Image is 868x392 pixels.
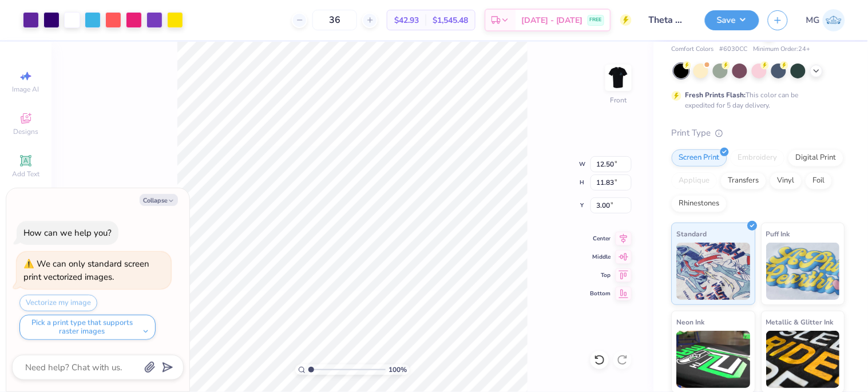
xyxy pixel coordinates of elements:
[607,66,630,89] img: Front
[770,172,802,189] div: Vinyl
[685,90,746,100] strong: Fresh Prints Flash:
[394,14,419,26] span: $42.93
[521,14,583,26] span: [DATE] - [DATE]
[23,258,149,283] div: We can only standard screen print vectorized images.
[433,14,468,26] span: $1,545.48
[767,243,841,300] img: Puff Ink
[705,10,759,30] button: Save
[590,253,611,261] span: Middle
[23,227,112,239] div: How can we help you?
[731,149,785,167] div: Embroidery
[806,14,820,27] span: MG
[590,271,611,279] span: Top
[721,172,767,189] div: Transfers
[19,315,156,340] button: Pick a print type that supports raster images
[12,169,39,179] span: Add Text
[767,316,834,328] span: Metallic & Glitter Ink
[677,316,705,328] span: Neon Ink
[677,228,707,240] span: Standard
[389,365,407,375] span: 100 %
[806,172,833,189] div: Foil
[767,228,791,240] span: Puff Ink
[590,235,611,243] span: Center
[720,45,748,54] span: # 6030CC
[640,9,696,31] input: Untitled Design
[806,9,845,31] a: MG
[672,172,718,189] div: Applique
[13,127,38,136] span: Designs
[677,331,751,388] img: Neon Ink
[672,149,727,167] div: Screen Print
[672,126,845,140] div: Print Type
[590,290,611,298] span: Bottom
[754,45,811,54] span: Minimum Order: 24 +
[13,85,39,94] span: Image AI
[685,90,826,110] div: This color can be expedited for 5 day delivery.
[767,331,841,388] img: Metallic & Glitter Ink
[788,149,844,167] div: Digital Print
[823,9,845,31] img: Michael Galon
[590,16,602,24] span: FREE
[677,243,751,300] img: Standard
[672,45,714,54] span: Comfort Colors
[312,10,357,30] input: – –
[140,194,178,206] button: Collapse
[611,95,627,105] div: Front
[672,195,727,212] div: Rhinestones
